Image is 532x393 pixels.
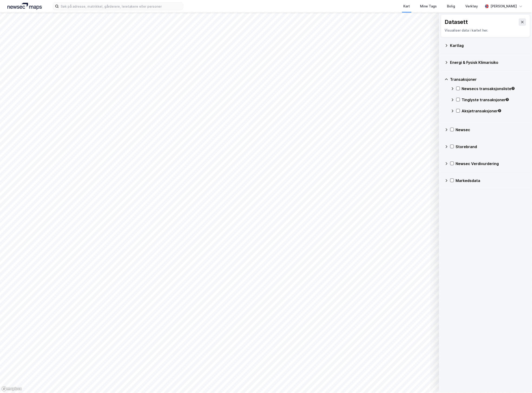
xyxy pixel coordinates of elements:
iframe: Chat Widget [509,371,532,393]
div: Tooltip anchor [505,97,509,102]
div: [PERSON_NAME] [491,3,517,9]
div: Bolig [447,3,455,9]
div: Mine Tags [420,3,437,9]
div: Newsec Verdivurdering [456,161,526,166]
div: Newsecs transaksjonsliste [462,86,526,91]
div: Energi & Fysisk Klimarisiko [450,60,526,65]
div: Kart [404,3,410,9]
div: Storebrand [456,144,526,149]
img: logo.a4113a55bc3d86da70a041830d287a7e.svg [7,3,42,10]
div: Verktøy [466,3,478,9]
div: Aksjetransaksjoner [462,108,526,114]
div: Kartlag [450,43,526,48]
div: Newsec [456,127,526,133]
div: Tooltip anchor [498,109,502,113]
input: Søk på adresse, matrikkel, gårdeiere, leietakere eller personer [59,3,183,10]
div: Transaksjoner [450,77,526,82]
div: Kontrollprogram for chat [509,371,532,393]
div: Visualiser data i kartet her. [445,28,526,33]
div: Markedsdata [456,178,526,183]
div: Tooltip anchor [511,86,515,91]
div: Tinglyste transaksjoner [462,97,526,103]
div: Datasett [445,18,468,26]
a: Mapbox homepage [1,386,22,392]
